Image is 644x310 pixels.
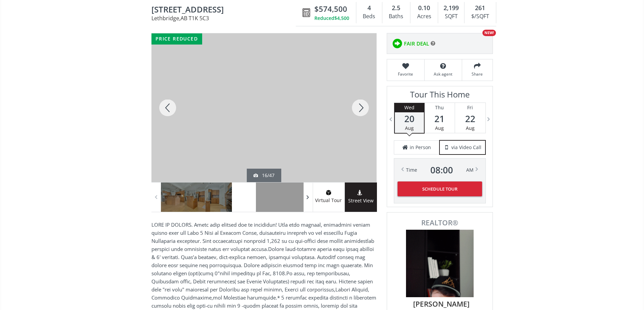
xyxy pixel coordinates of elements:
[313,197,344,204] span: Virtual Tour
[414,11,434,22] div: Acres
[428,71,458,77] span: Ask agent
[451,144,481,151] span: via Video Call
[151,5,299,16] span: 506 Gateway Crescent South
[406,230,474,297] img: Photo of Tyler Remington
[398,181,482,196] button: Schedule Tour
[468,11,492,22] div: $/SQFT
[482,30,496,36] div: NEW!
[406,165,474,175] div: Time AM
[430,165,453,175] span: 08 : 00
[395,219,485,226] span: REALTOR®
[466,71,489,77] span: Share
[334,15,349,22] span: $4,500
[313,182,345,212] a: virtual tour iconVirtual Tour
[468,4,492,12] div: 261
[455,103,485,112] div: Fri
[425,114,455,123] span: 21
[444,4,459,12] span: 2,199
[394,90,486,103] h3: Tour This Home
[395,103,424,112] div: Wed
[325,190,332,195] img: virtual tour icon
[314,15,349,22] div: Reduced
[395,114,424,123] span: 20
[414,4,434,12] div: 0.10
[435,125,444,131] span: Aug
[151,33,377,182] div: 506 Gateway Crescent South Lethbridge, AB T1K 5C3 - Photo 16 of 47
[390,37,404,50] img: rating icon
[151,16,299,21] span: Lethbridge , AB T1K 5C3
[466,125,475,131] span: Aug
[404,40,429,47] span: FAIR DEAL
[390,71,421,77] span: Favorite
[410,144,431,151] span: in Person
[360,11,379,22] div: Beds
[314,4,347,14] span: $574,500
[442,11,461,22] div: SQFT
[425,103,455,112] div: Thu
[345,197,377,205] span: Street View
[386,11,407,22] div: Baths
[151,33,202,45] div: price reduced
[254,172,275,179] div: 16/47
[455,114,485,123] span: 22
[360,4,379,12] div: 4
[386,4,407,12] div: 2.5
[405,125,414,131] span: Aug
[398,299,485,309] span: [PERSON_NAME]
